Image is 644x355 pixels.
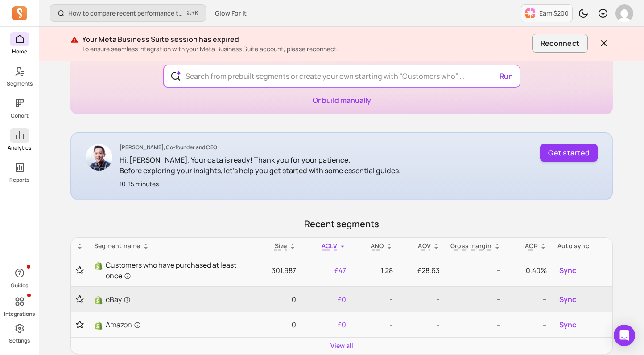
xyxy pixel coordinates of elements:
p: Cohort [11,112,29,119]
p: -- [450,265,501,276]
p: [PERSON_NAME], Co-founder and CEO [120,144,400,151]
button: Run [496,67,516,85]
p: 10-15 minutes [120,180,400,188]
p: £28.63 [404,265,440,276]
img: Shopify [94,261,103,270]
kbd: K [195,10,198,17]
img: John Chao CEO [86,144,112,171]
p: -- [450,319,501,330]
p: - [404,319,440,330]
span: Sync [559,265,576,276]
p: -- [512,319,547,330]
p: To ensure seamless integration with your Meta Business Suite account, please reconnect. [82,45,528,53]
p: Gross margin [450,241,492,250]
p: Guides [11,282,28,289]
p: - [404,294,440,305]
p: Reports [9,176,29,184]
button: Sync [557,292,578,306]
p: AOV [418,241,431,250]
p: - [357,294,393,305]
button: Toggle dark mode [574,4,592,22]
p: Recent segments [70,218,613,230]
p: Home [12,48,27,55]
p: - [357,319,393,330]
p: Before exploring your insights, let's help you get started with some essential guides. [120,165,400,176]
span: ACLV [322,241,337,250]
img: avatar [615,4,633,22]
span: Sync [559,294,576,305]
p: ACR [525,241,538,250]
span: ANO [371,241,384,250]
input: Search from prebuilt segments or create your own starting with “Customers who” ... [178,65,505,87]
span: Amazon [106,319,141,330]
p: Integrations [4,310,35,318]
button: Toggle favorite [76,266,83,275]
button: Toggle favorite [76,320,83,329]
img: Shopify [94,296,103,305]
div: Segment name [94,241,246,250]
p: £0 [307,294,346,305]
span: + [187,8,198,18]
button: Get started [540,144,598,162]
button: Sync [557,318,578,332]
a: ShopifyAmazon [94,319,246,330]
p: £0 [307,319,346,330]
p: -- [450,294,501,305]
button: Sync [557,263,578,277]
button: Toggle favorite [76,295,83,304]
button: Guides [10,264,29,291]
button: Earn $200 [521,4,573,22]
button: Reconnect [532,34,588,53]
button: How to compare recent performance to last year or last month?⌘+K [50,4,206,22]
p: 0.40% [512,265,547,276]
div: Auto sync [557,241,607,250]
a: Or build manually [313,95,371,105]
p: Segments [7,80,33,87]
p: Hi, [PERSON_NAME]. Your data is ready! Thank you for your patience. [120,155,400,165]
p: Analytics [8,144,31,151]
a: ShopifyeBay [94,294,246,305]
button: Glow For It [210,5,252,21]
span: Size [275,241,287,250]
p: Earn $200 [539,9,569,18]
span: eBay [106,294,131,305]
p: Settings [9,337,30,344]
img: Shopify [94,321,103,330]
div: Open Intercom Messenger [614,325,635,346]
a: ShopifyCustomers who have purchased at least once [94,260,246,281]
p: How to compare recent performance to last year or last month? [68,9,184,18]
p: 1.28 [357,265,393,276]
span: Sync [559,319,576,330]
p: 0 [256,319,296,330]
kbd: ⌘ [187,8,192,19]
p: Your Meta Business Suite session has expired [82,34,528,45]
p: 0 [256,294,296,305]
a: View all [330,341,353,350]
p: £47 [307,265,346,276]
p: -- [512,294,547,305]
span: Glow For It [215,9,247,18]
span: Customers who have purchased at least once [106,260,246,281]
p: 301,987 [256,265,296,276]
